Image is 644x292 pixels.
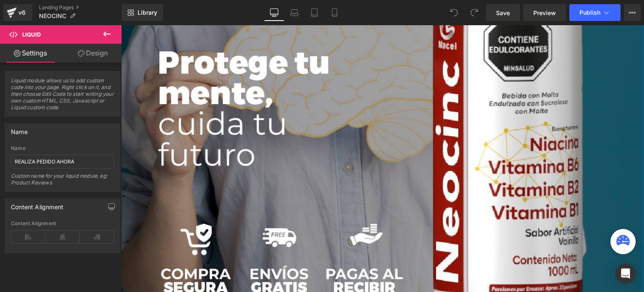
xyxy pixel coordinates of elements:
[11,173,114,192] div: Custom name for your liquid module, eg: Product Reviews
[284,4,304,21] a: Laptop
[11,145,114,151] div: Name
[122,4,163,21] a: New Library
[446,4,462,21] button: Undo
[11,77,114,116] span: Liquid module allows us to add custom code into your page. Right click on it, and then choose Edi...
[17,7,27,18] div: v6
[22,31,41,38] span: Liquid
[62,44,123,63] a: Design
[569,4,621,21] button: Publish
[11,221,114,226] div: Content Alignment
[3,4,32,21] a: v6
[496,8,510,17] span: Save
[39,4,122,11] a: Landing Pages
[39,13,66,19] span: NEOCINC
[264,4,284,21] a: Desktop
[138,9,157,16] span: Library
[11,124,28,135] div: Name
[533,8,556,17] span: Preview
[579,9,600,16] span: Publish
[523,4,566,21] a: Preview
[304,4,325,21] a: Tablet
[11,199,63,210] div: Content Alignment
[615,263,636,284] div: Open Intercom Messenger
[624,4,641,21] button: More
[466,4,483,21] button: Redo
[325,4,345,21] a: Mobile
